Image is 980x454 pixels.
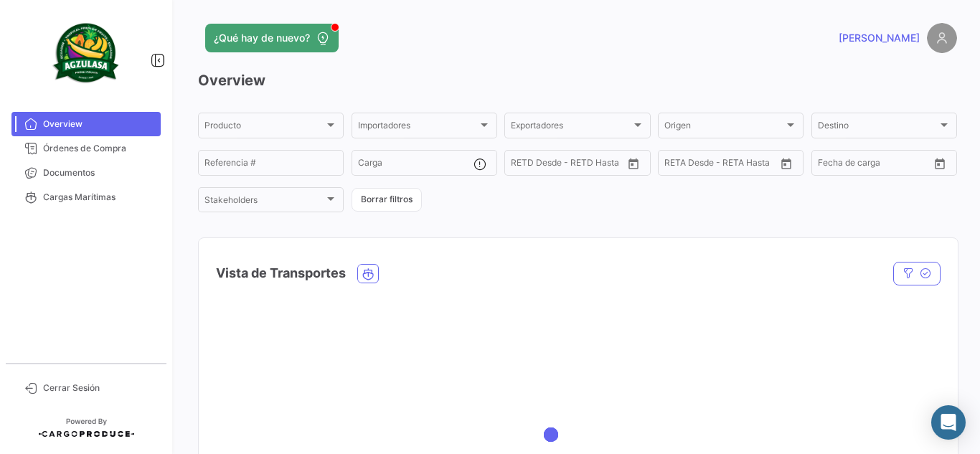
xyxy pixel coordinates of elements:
[198,70,957,90] h3: Overview
[205,24,339,52] button: ¿Qué hay de nuevo?
[776,153,797,174] button: Open calendar
[547,160,600,170] input: Hasta
[43,118,155,131] span: Overview
[927,23,957,53] img: placeholder-user.png
[50,17,122,89] img: agzulasa-logo.png
[11,161,161,185] a: Documentos
[43,191,155,204] span: Cargas Marítimas
[931,405,966,440] div: Abrir Intercom Messenger
[214,31,310,45] span: ¿Qué hay de nuevo?
[358,123,478,133] span: Importadores
[511,123,631,133] span: Exportadores
[623,153,644,174] button: Open calendar
[664,160,690,170] input: Desde
[352,188,422,212] button: Borrar filtros
[839,31,920,45] span: [PERSON_NAME]
[204,197,324,207] span: Stakeholders
[929,153,951,174] button: Open calendar
[216,263,346,283] h4: Vista de Transportes
[43,382,155,394] span: Cerrar Sesión
[818,160,844,170] input: Desde
[11,112,161,136] a: Overview
[11,136,161,161] a: Órdenes de Compra
[43,142,155,155] span: Órdenes de Compra
[511,160,537,170] input: Desde
[204,123,324,133] span: Producto
[664,123,784,133] span: Origen
[818,123,938,133] span: Destino
[700,160,753,170] input: Hasta
[358,265,378,283] button: Ocean
[854,160,907,170] input: Hasta
[11,185,161,209] a: Cargas Marítimas
[43,166,155,179] span: Documentos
